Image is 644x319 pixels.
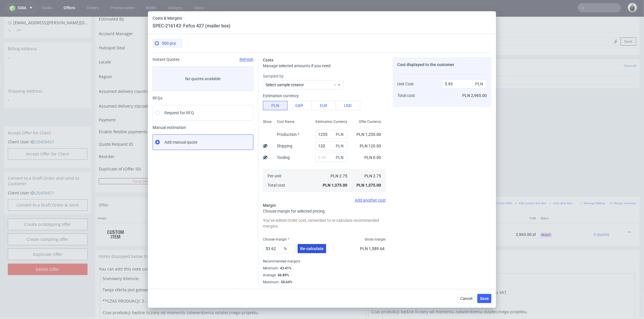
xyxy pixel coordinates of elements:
span: Offer Currency [359,119,381,124]
button: Re-calculate [298,244,326,253]
th: ID [168,197,204,206]
label: Production [277,132,299,137]
a: markdown [154,249,175,255]
td: 2,965.00 zł [490,206,538,229]
td: Duplicate of (Offer ID) [99,147,203,161]
span: - [8,38,88,44]
a: 20409457 [36,122,54,127]
small: Add PIM line item [447,185,474,188]
input: Type to create new task [378,59,635,68]
span: Manage selected amounts if you need [263,63,331,68]
span: SPEC- 216143 [248,210,269,214]
button: Single payment (default) [204,99,359,107]
input: 0.00 [315,153,347,162]
td: Payment [99,98,203,111]
td: Hubspot Deal [99,26,203,39]
td: Account Manager [99,11,203,26]
td: Assumed delivery country [99,69,203,83]
span: Request for RFQ [164,110,194,116]
a: CBJJ-1 [218,222,229,226]
div: Instant Quotes [153,57,253,62]
span: % [283,245,294,253]
div: You’ve edited Order cost, remember to re-calculate recommended margins [263,216,386,230]
span: Costs [263,58,273,62]
th: Design [95,197,168,206]
a: Create prototyping offer [8,202,88,213]
th: Net Total [397,197,445,206]
span: Fefco 427 (mailer box) [207,209,247,215]
span: PLN 2.75 [364,174,381,178]
span: PLN [335,142,346,150]
input: Only numbers [208,148,355,156]
span: 500 pcs [162,41,176,46]
input: 0.00 [315,130,347,139]
button: Save [477,294,491,303]
input: Save [327,161,359,167]
span: 0 quotes [594,215,610,220]
div: 50.64% [280,280,292,284]
span: PLN [335,130,346,138]
span: Offer [99,186,108,190]
div: Convert to a Draft Order and send to Customer [4,155,91,173]
input: Delete Offer [8,247,88,258]
div: Recommended margins [263,258,386,265]
span: PLN 1,255.00 [357,132,381,137]
div: 43.41% [279,266,292,271]
span: Cost Name [277,119,294,124]
label: No quotes available [153,66,253,91]
img: ico-item-custom-a8f9c3db6a5631ce2f509e228e8b95abde266dc4376634de7b166047de09ff05.png [101,210,130,225]
label: Shipping [277,144,292,148]
a: Duplicate Offer [8,232,88,243]
span: Margin [263,203,276,208]
span: Total cost [268,183,285,187]
td: 500 [338,206,364,229]
input: 0.00 [263,244,295,253]
th: Dependencies [445,197,490,206]
span: Unit Cost [397,82,414,86]
p: Client User ID: [8,173,88,179]
span: Tasks [376,46,387,51]
span: Add manual quote [164,139,197,145]
div: Billing Address [4,25,91,38]
label: Select sample creator [266,82,304,87]
span: Source: [207,222,229,226]
span: PLN 0.00 [364,155,381,160]
span: Choose margin for selected pricing [263,209,325,213]
span: Show [263,119,272,124]
span: Estimation Currency [315,119,347,124]
span: Costs & Margins [153,16,231,20]
button: Cancel [458,294,475,303]
header: SPEC-216143: Fefco 427 (mailer box) [153,23,231,29]
span: Gross margin [365,237,386,242]
button: Accept Offer for Client [8,131,88,143]
span: Per unit [268,174,281,178]
td: Assumed delivery zipcode [99,83,203,98]
div: Maximum : [263,279,386,284]
input: Convert to a Draft Order & Send [8,182,88,194]
span: PLN 1,375.00 [323,183,347,187]
small: Add other item [549,185,572,188]
td: Locale [99,39,203,54]
div: Custom • Custom [207,209,335,226]
td: Quote Request ID [99,122,203,136]
label: Tooling [277,155,290,160]
button: USD [336,101,360,110]
img: Hokodo [150,113,154,117]
th: Status [538,197,572,206]
span: - [8,80,88,86]
small: Manage dielines [580,185,605,188]
button: EUR [311,101,336,110]
span: Save [480,297,489,301]
span: PLN 2,965.00 [462,93,487,98]
label: Sampled by [263,73,386,79]
span: Manual estimation [153,125,253,130]
th: Name [204,197,338,206]
td: 5.93 zł [364,206,397,229]
button: PLN [263,101,287,110]
small: Add line item from VMA [477,185,512,188]
a: Create sampling offer [8,217,88,228]
button: Force CRM resync [99,161,194,167]
div: Minimum : [263,265,386,272]
span: PLN 1,589.64 [360,246,385,251]
button: GBP [287,101,312,110]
